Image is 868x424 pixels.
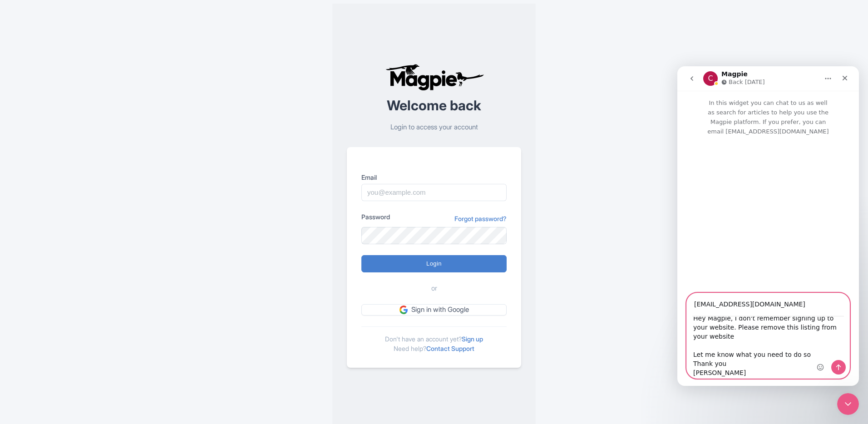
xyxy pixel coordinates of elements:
[361,255,507,272] input: Login
[677,66,859,386] iframe: Intercom live chat
[462,335,483,343] a: Sign up
[347,98,521,113] h2: Welcome back
[454,214,507,223] a: Forgot password?
[383,64,485,91] img: logo-ab69f6fb50320c5b225c76a69d11143b.png
[361,304,507,316] a: Sign in with Google
[399,306,408,314] img: google.svg
[361,212,390,222] label: Password
[361,326,507,353] div: Don't have an account yet? Need help?
[347,122,521,133] p: Login to access your account
[837,393,859,415] iframe: Intercom live chat
[426,345,474,352] a: Contact Support
[431,283,437,294] span: or
[361,173,507,182] label: Email
[361,184,507,201] input: you@example.com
